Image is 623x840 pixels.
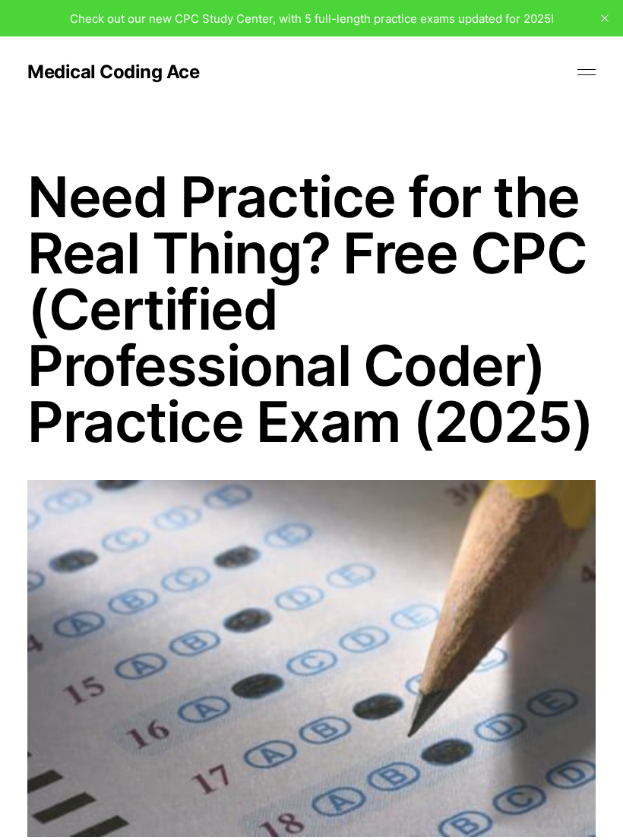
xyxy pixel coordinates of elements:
[27,169,596,450] h1: Need Practice for the Real Thing? Free CPC (Certified Professional Coder) Practice Exam (2025)
[27,63,199,81] a: Medical Coding Ace
[70,11,554,26] span: Check out our new CPC Study Center, with 5 full-length practice exams updated for 2025!
[371,766,623,840] iframe: portal-trigger
[593,6,617,30] button: close
[27,480,596,837] img: Prepare for the CPC with our Free CPC Practice Exam (updated 2023)!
